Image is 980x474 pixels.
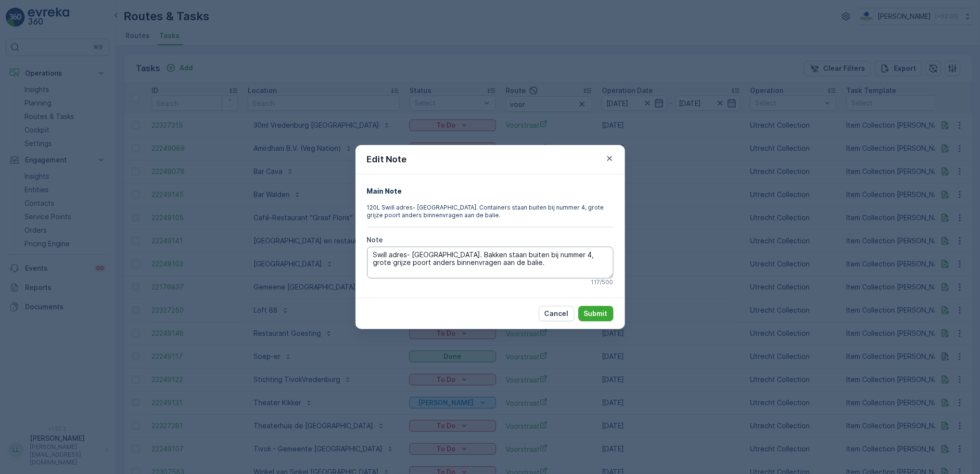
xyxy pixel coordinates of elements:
[367,236,383,244] label: Note
[539,306,574,321] button: Cancel
[578,306,613,321] button: Submit
[591,278,613,286] p: 117 / 500
[584,309,608,318] p: Submit
[367,204,613,219] p: 120L Swill adres- [GEOGRAPHIC_DATA]. Containers staan buiten bij nummer 4, grote grijze poort and...
[367,247,613,278] textarea: Swill adres- [GEOGRAPHIC_DATA]. Bakken staan buiten bij nummer 4, grote grijze poort anders binne...
[367,153,407,166] p: Edit Note
[545,309,569,318] p: Cancel
[367,186,613,196] h4: Main Note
